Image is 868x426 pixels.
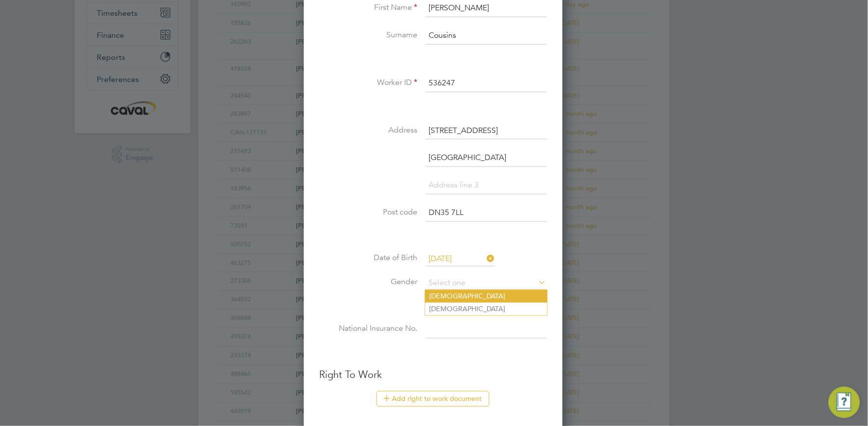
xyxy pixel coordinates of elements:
label: Date of Birth [320,253,418,263]
input: Address line 3 [426,177,547,194]
label: Address [320,125,418,135]
label: Worker ID [320,78,418,88]
button: Engage Resource Center [829,387,860,418]
li: [DEMOGRAPHIC_DATA] [425,290,547,303]
label: National Insurance No. [320,324,418,334]
li: [DEMOGRAPHIC_DATA] [425,303,547,316]
h3: Right To Work [320,369,547,381]
input: Address line 2 [426,149,547,167]
input: Select one [426,276,547,291]
button: Add right to work document [377,391,489,407]
label: First Name [320,2,418,13]
input: Address line 1 [426,122,547,140]
label: Post code [320,207,418,217]
input: Select one [426,252,495,266]
label: Surname [320,30,418,40]
label: Gender [320,277,418,288]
